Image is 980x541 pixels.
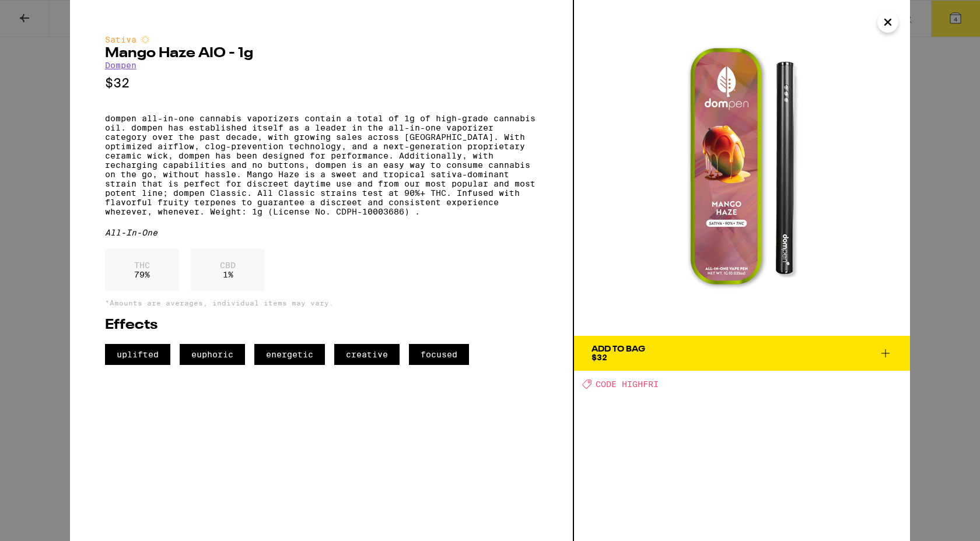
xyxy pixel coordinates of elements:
p: THC [134,261,150,270]
span: euphoric [180,344,245,365]
h2: Effects [105,318,538,332]
span: uplifted [105,344,170,365]
div: 79 % [105,249,179,291]
span: creative [334,344,400,365]
div: Add To Bag [591,345,645,353]
img: sativaColor.svg [141,35,150,44]
p: CBD [220,261,236,270]
span: focused [409,344,469,365]
button: Close [877,12,898,33]
p: *Amounts are averages, individual items may vary. [105,299,538,307]
div: 1 % [191,249,265,291]
div: All-In-One [105,228,538,237]
div: Sativa [105,35,538,44]
button: Add To Bag$32 [574,336,910,371]
span: CODE HIGHFRI [596,380,659,389]
p: $32 [105,76,538,90]
span: Hi. Need any help? [7,8,84,17]
p: dompen all-in-one cannabis vaporizers contain a total of 1g of high-grade cannabis oil. dompen ha... [105,114,538,216]
span: $32 [591,353,607,362]
h2: Mango Haze AIO - 1g [105,47,538,61]
span: energetic [254,344,325,365]
a: Dompen [105,61,136,70]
